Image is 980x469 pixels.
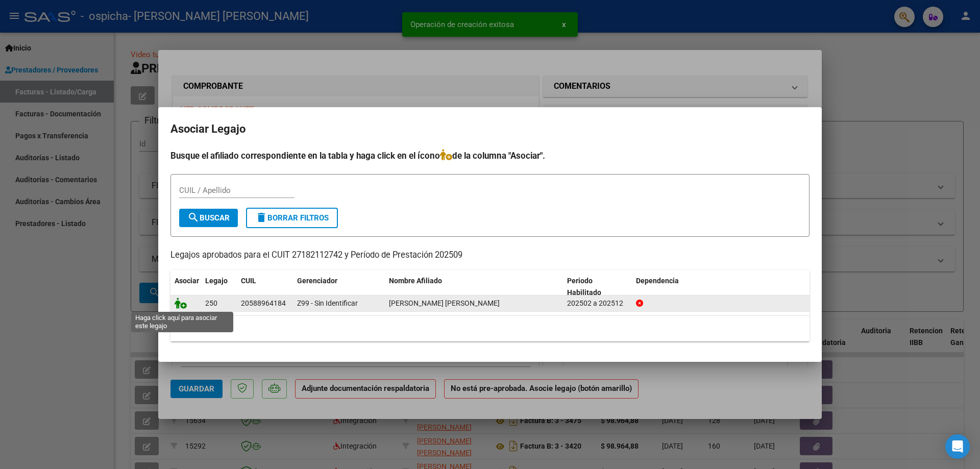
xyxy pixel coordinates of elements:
datatable-header-cell: Periodo Habilitado [563,270,632,304]
button: Buscar [179,209,238,227]
span: Legajo [205,277,228,285]
mat-icon: delete [255,211,267,224]
span: CUIL [241,277,256,285]
datatable-header-cell: Asociar [170,270,201,304]
h4: Busque el afiliado correspondiente en la tabla y haga click en el ícono de la columna "Asociar". [170,149,810,162]
span: Buscar [187,213,230,223]
datatable-header-cell: Dependencia [632,270,810,304]
datatable-header-cell: Gerenciador [293,270,385,304]
div: 202502 a 202512 [567,298,628,309]
span: Z99 - Sin Identificar [297,299,358,307]
mat-icon: search [187,211,200,224]
span: Dependencia [636,277,679,285]
h2: Asociar Legajo [170,119,810,139]
span: Borrar Filtros [255,213,329,223]
button: Borrar Filtros [246,208,338,228]
span: Nombre Afiliado [389,277,442,285]
datatable-header-cell: CUIL [237,270,293,304]
span: Periodo Habilitado [567,277,601,297]
div: 20588964184 [241,298,286,309]
p: Legajos aprobados para el CUIT 27182112742 y Período de Prestación 202509 [170,249,810,262]
div: 1 registros [170,316,810,341]
div: Open Intercom Messenger [945,434,970,459]
datatable-header-cell: Nombre Afiliado [385,270,563,304]
span: Gerenciador [297,277,337,285]
span: 250 [205,299,217,307]
span: Asociar [175,277,199,285]
datatable-header-cell: Legajo [201,270,237,304]
span: LEDESMA LUCA LEON [389,299,500,307]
